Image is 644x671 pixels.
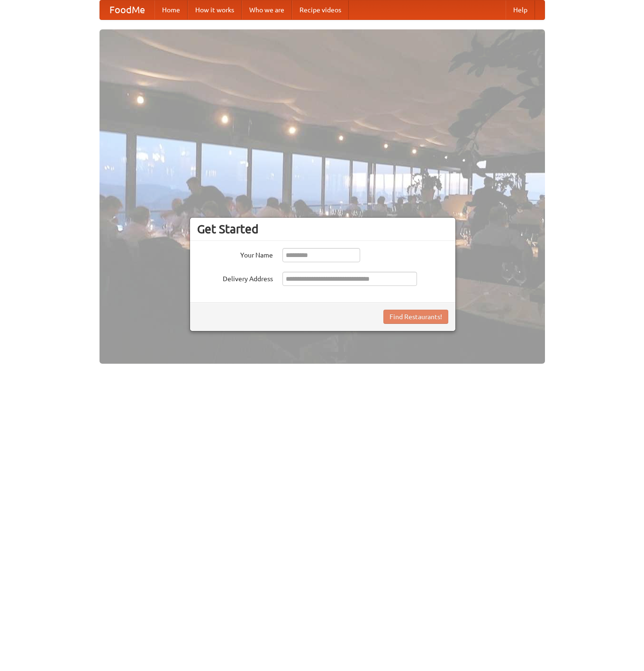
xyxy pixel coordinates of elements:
[506,0,535,19] a: Help
[188,0,242,19] a: How it works
[242,0,292,19] a: Who we are
[383,310,448,324] button: Find Restaurants!
[197,222,448,236] h3: Get Started
[197,248,273,260] label: Your Name
[154,0,188,19] a: Home
[292,0,349,19] a: Recipe videos
[100,0,154,19] a: FoodMe
[197,272,273,284] label: Delivery Address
